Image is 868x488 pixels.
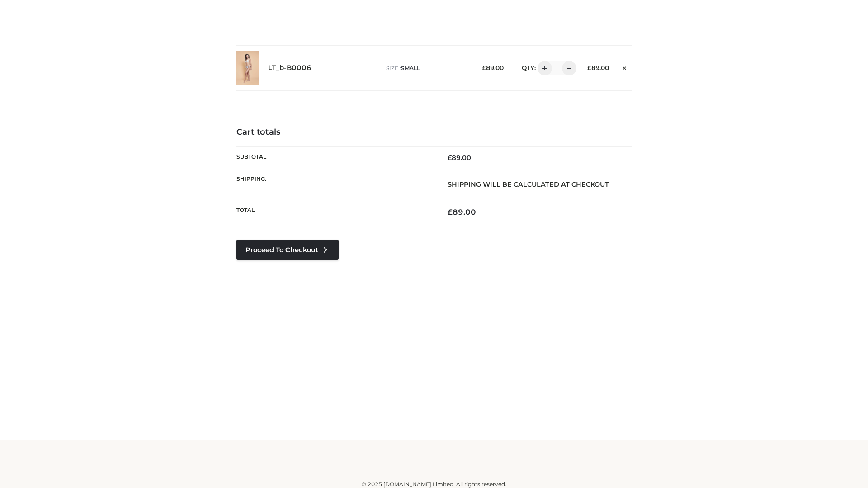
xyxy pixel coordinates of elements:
[386,64,468,72] p: size :
[448,154,452,162] span: £
[268,64,311,72] a: LT_b-B0006
[482,64,504,71] bdi: 89.00
[513,61,573,75] div: QTY:
[448,180,609,188] strong: Shipping will be calculated at checkout
[618,61,632,73] a: Remove this item
[482,64,486,71] span: £
[236,240,339,260] a: Proceed to Checkout
[236,200,434,224] th: Total
[401,65,420,71] span: SMALL
[448,207,453,216] span: £
[587,64,609,71] bdi: 89.00
[236,51,259,85] img: LT_b-B0006 - SMALL
[236,146,434,169] th: Subtotal
[448,207,476,216] bdi: 89.00
[236,127,632,137] h4: Cart totals
[236,169,434,200] th: Shipping:
[587,64,591,71] span: £
[448,154,471,162] bdi: 89.00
